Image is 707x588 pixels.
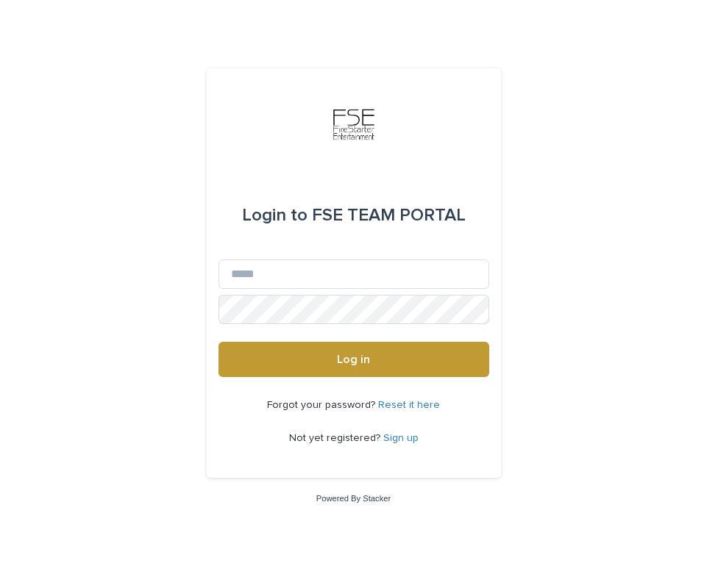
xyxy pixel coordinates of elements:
[242,207,308,224] span: Login to
[378,400,440,410] a: Reset it here
[383,433,419,443] a: Sign up
[219,342,489,377] button: Log in
[267,400,378,410] span: Forgot your password?
[289,433,383,443] span: Not yet registered?
[332,104,376,148] img: 9JgRvJ3ETPGCJDhvPVA5
[337,354,370,365] span: Log in
[242,195,466,236] div: FSE TEAM PORTAL
[316,494,391,503] a: Powered By Stacker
